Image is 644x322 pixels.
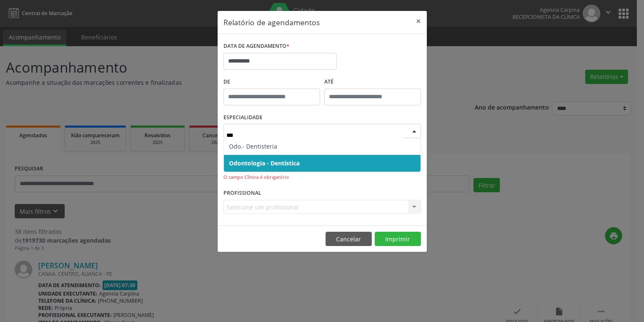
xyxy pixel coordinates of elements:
[223,187,261,200] label: PROFISSIONAL
[223,17,320,28] h5: Relatório de agendamentos
[223,76,320,89] label: De
[375,232,421,246] button: Imprimir
[326,232,372,246] button: Cancelar
[223,111,263,124] label: ESPECIALIDADE
[229,142,277,150] span: Odo.- Dentisteria
[223,40,289,53] label: DATA DE AGENDAMENTO
[410,11,427,31] button: Close
[223,174,421,181] div: O campo Clínica é obrigatório
[324,76,421,89] label: ATÉ
[229,159,300,167] span: Odontologia - Dentística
